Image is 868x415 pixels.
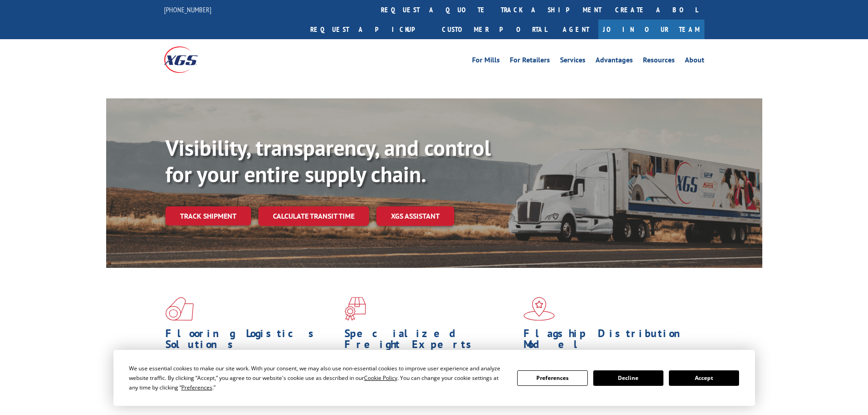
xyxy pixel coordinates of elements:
[435,20,554,39] a: Customer Portal
[164,5,211,14] a: [PHONE_NUMBER]
[517,370,587,386] button: Preferences
[554,20,598,39] a: Agent
[344,328,517,354] h1: Specialized Freight Experts
[344,297,366,321] img: xgs-icon-focused-on-flooring-red
[598,20,704,39] a: Join Our Team
[524,328,696,354] h1: Flagship Distribution Model
[165,297,194,321] img: xgs-icon-total-supply-chain-intelligence-red
[643,56,675,67] a: Resources
[669,370,739,386] button: Accept
[113,350,755,406] div: Cookie Consent Prompt
[472,56,500,67] a: For Mills
[165,133,491,188] b: Visibility, transparency, and control for your entire supply chain.
[510,56,550,67] a: For Retailers
[181,384,212,391] span: Preferences
[524,297,555,321] img: xgs-icon-flagship-distribution-model-red
[258,206,369,226] a: Calculate transit time
[685,56,704,67] a: About
[376,206,454,226] a: XGS ASSISTANT
[593,370,663,386] button: Decline
[303,20,435,39] a: Request a pickup
[596,56,633,67] a: Advantages
[165,328,338,354] h1: Flooring Logistics Solutions
[165,206,251,225] a: Track shipment
[129,364,506,392] div: We use essential cookies to make our site work. With your consent, we may also use non-essential ...
[364,374,397,382] span: Cookie Policy
[560,56,586,67] a: Services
